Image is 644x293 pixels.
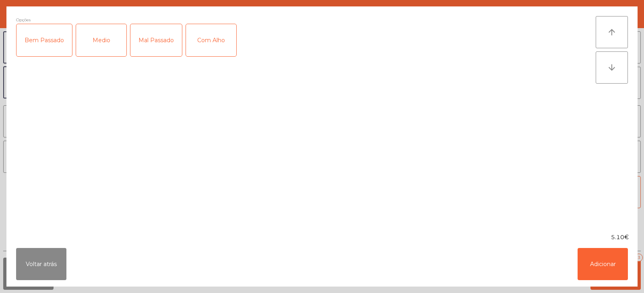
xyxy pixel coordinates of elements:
div: Com Alho [186,24,236,56]
i: arrow_upward [607,27,617,37]
button: Adicionar [578,248,628,280]
button: Voltar atrás [16,248,66,280]
i: arrow_downward [607,63,617,72]
div: Mal Passado [130,24,182,56]
div: Bem Passado [17,24,72,56]
button: arrow_upward [596,16,628,48]
button: arrow_downward [596,51,628,84]
div: Medio [76,24,126,56]
div: 5.10€ [6,233,638,242]
span: Opções [16,16,31,24]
